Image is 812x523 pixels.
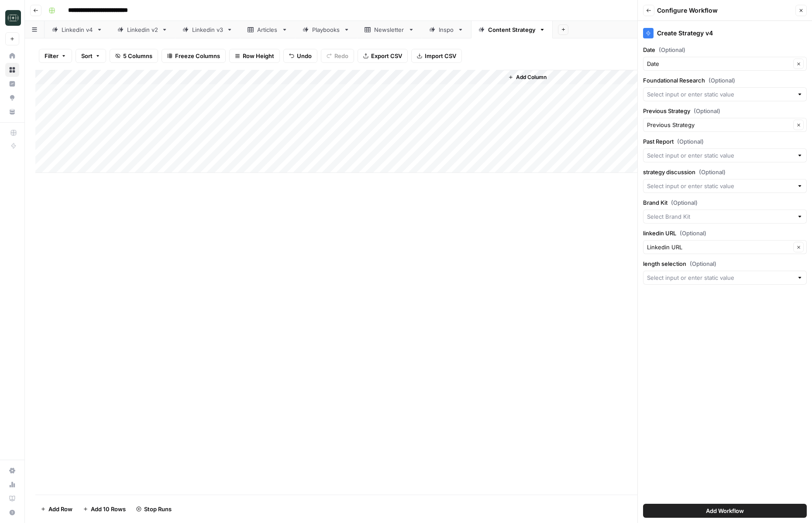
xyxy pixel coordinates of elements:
button: Add 10 Rows [78,502,131,516]
label: strategy discussion [643,168,807,176]
span: (Optional) [699,168,726,176]
span: Import CSV [425,52,456,60]
input: Select input or enter static value [647,90,793,99]
button: Help + Support [5,506,19,520]
span: Add Row [48,505,72,513]
a: Opportunities [5,91,19,105]
span: (Optional) [659,45,685,54]
span: Add 10 Rows [91,505,126,513]
span: Filter [45,52,58,60]
span: Row Height [243,52,274,60]
button: Export CSV [358,49,408,63]
button: Add Column [505,72,550,83]
a: Linkedin v2 [110,21,175,38]
div: Playbooks [312,25,340,34]
span: (Optional) [680,229,706,237]
label: Brand Kit [643,198,807,207]
button: Add Workflow [643,504,807,518]
a: Home [5,49,19,63]
a: Browse [5,63,19,77]
button: Row Height [229,49,280,63]
span: (Optional) [677,137,704,146]
input: Previous Strategy [647,120,791,129]
span: (Optional) [694,107,720,115]
input: Select Brand Kit [647,212,793,221]
span: 5 Columns [123,52,152,60]
img: Catalyst Logo [5,10,21,26]
span: Freeze Columns [175,52,220,60]
label: Previous Strategy [643,107,807,115]
button: Import CSV [411,49,462,63]
span: (Optional) [671,198,698,207]
div: Linkedin v3 [192,25,223,34]
span: Redo [334,52,348,60]
a: Content Strategy [471,21,553,38]
button: Workspace: Catalyst [5,7,19,29]
button: Undo [283,49,317,63]
button: 5 Columns [110,49,158,63]
span: (Optional) [709,76,735,85]
div: Newsletter [374,25,405,34]
a: Playbooks [295,21,357,38]
button: Add Row [35,502,78,516]
button: Sort [76,49,106,63]
span: Export CSV [371,52,402,60]
a: Linkedin v3 [175,21,240,38]
input: Select input or enter static value [647,151,793,160]
div: Articles [257,25,278,34]
span: Add Column [516,73,547,81]
a: Your Data [5,105,19,119]
div: Create Strategy v4 [643,28,807,38]
label: Date [643,45,807,54]
a: Inspo [422,21,471,38]
div: Linkedin v2 [127,25,158,34]
button: Stop Runs [131,502,177,516]
span: Add Workflow [706,506,744,515]
div: Linkedin v4 [62,25,93,34]
span: Stop Runs [144,505,172,513]
button: Freeze Columns [162,49,226,63]
a: Usage [5,478,19,492]
a: Insights [5,77,19,91]
a: Settings [5,464,19,478]
label: Foundational Research [643,76,807,85]
a: Articles [240,21,295,38]
input: Select input or enter static value [647,182,793,190]
span: Undo [297,52,312,60]
a: Learning Hub [5,492,19,506]
span: Sort [81,52,93,60]
label: linkedin URL [643,229,807,237]
button: Redo [321,49,354,63]
input: Select input or enter static value [647,273,793,282]
input: Date [647,59,791,68]
a: Newsletter [357,21,422,38]
label: Past Report [643,137,807,146]
button: Filter [39,49,72,63]
input: Linkedin URL [647,243,791,251]
a: Linkedin v4 [45,21,110,38]
div: Content Strategy [488,25,536,34]
span: (Optional) [690,259,716,268]
div: Inspo [439,25,454,34]
label: length selection [643,259,807,268]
